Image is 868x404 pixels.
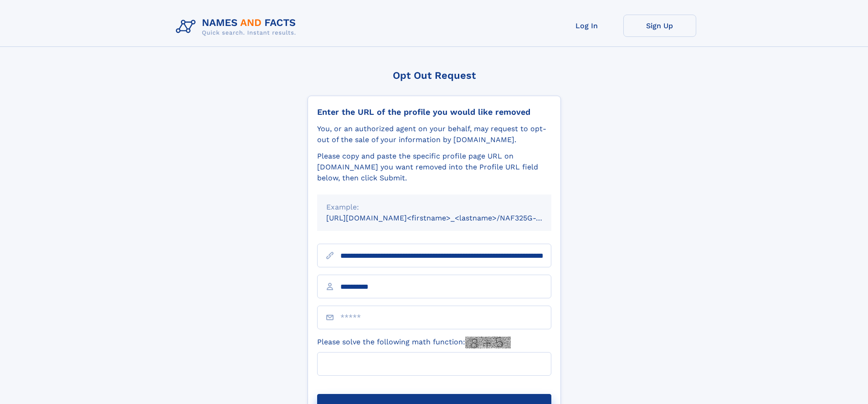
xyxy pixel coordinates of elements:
a: Sign Up [623,15,696,37]
label: Please solve the following math function: [317,337,511,348]
img: Logo Names and Facts [172,15,303,39]
div: You, or an authorized agent on your behalf, may request to opt-out of the sale of your informatio... [317,123,551,145]
div: Example: [326,202,542,213]
a: Log In [550,15,623,37]
div: Enter the URL of the profile you would like removed [317,107,551,117]
small: [URL][DOMAIN_NAME]<firstname>_<lastname>/NAF325G-xxxxxxxx [326,214,569,222]
div: Please copy and paste the specific profile page URL on [DOMAIN_NAME] you want removed into the Pr... [317,151,551,184]
div: Opt Out Request [308,70,561,81]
